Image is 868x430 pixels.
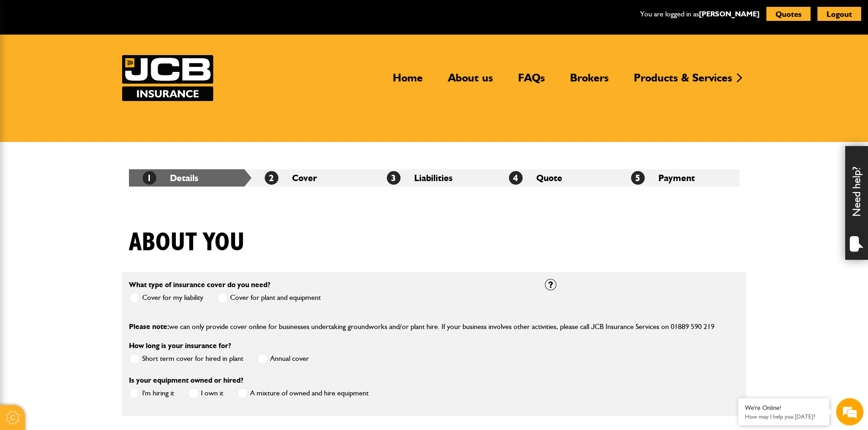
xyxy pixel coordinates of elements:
[441,71,500,92] a: About us
[640,8,760,20] p: You are logged in as
[122,55,213,101] img: JCB Insurance Services logo
[129,388,174,399] label: I'm hiring it
[631,171,645,185] span: 5
[509,171,523,185] span: 4
[129,281,270,288] label: What type of insurance cover do you need?
[122,55,213,101] a: JCB Insurance Services
[617,169,740,187] li: Payment
[563,71,616,92] a: Brokers
[511,71,552,92] a: FAQs
[129,321,740,333] p: we can only provide cover online for businesses undertaking groundworks and/or plant hire. If you...
[129,322,169,331] span: Please note:
[143,171,156,185] span: 1
[495,169,617,187] li: Quote
[129,377,243,384] label: Is your equipment owned or hired?
[188,388,223,399] label: I own it
[387,171,401,185] span: 3
[217,292,321,304] label: Cover for plant and equipment
[745,413,822,420] p: How may I help you today?
[129,353,243,364] label: Short term cover for hired in plant
[129,292,203,304] label: Cover for my liability
[845,146,868,260] div: Need help?
[129,228,245,258] h1: About you
[373,169,495,187] li: Liabilities
[257,353,309,364] label: Annual cover
[129,169,251,187] li: Details
[627,71,739,92] a: Products & Services
[251,169,373,187] li: Cover
[766,7,811,21] button: Quotes
[265,171,278,185] span: 2
[129,342,231,349] label: How long is your insurance for?
[745,404,822,412] div: We're Online!
[817,7,861,21] button: Logout
[237,388,369,399] label: A mixture of owned and hire equipment
[699,10,760,18] a: [PERSON_NAME]
[386,71,430,92] a: Home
